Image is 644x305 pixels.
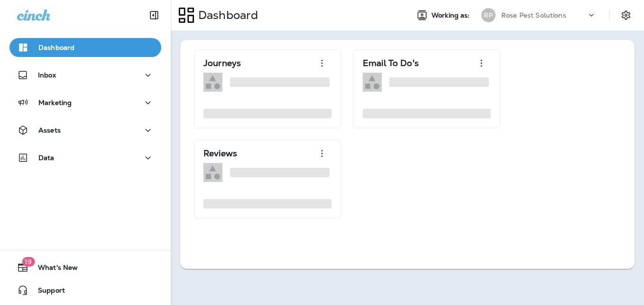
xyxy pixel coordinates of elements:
p: Journeys [203,58,241,68]
button: Support [9,281,161,300]
p: Data [38,154,55,162]
div: RP [481,8,496,22]
p: Dashboard [194,8,258,22]
p: Rose Pest Solutions [501,11,566,19]
button: Assets [9,121,161,140]
p: Inbox [38,71,56,79]
button: Marketing [9,93,161,112]
p: Dashboard [38,44,74,51]
span: Support [28,286,65,298]
button: 19What's New [9,258,161,277]
button: Data [9,148,161,167]
span: Working as: [432,11,472,19]
span: What's New [28,264,78,275]
p: Marketing [38,99,72,106]
p: Assets [38,126,61,134]
button: Inbox [9,66,161,85]
button: Settings [617,7,635,24]
button: Collapse Sidebar [141,6,167,25]
button: Dashboard [9,38,161,57]
p: Email To Do's [363,58,419,68]
p: Reviews [203,149,237,158]
span: 19 [22,257,35,267]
